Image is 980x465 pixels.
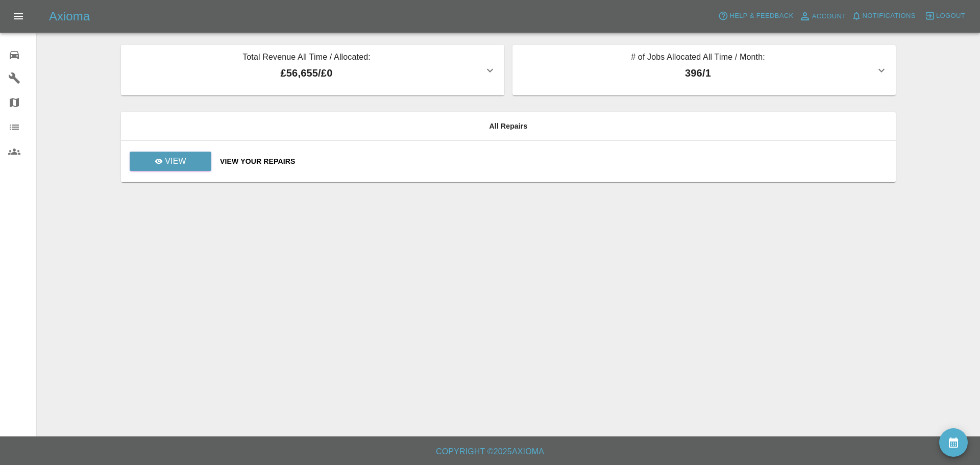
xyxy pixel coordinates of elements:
span: Logout [936,10,965,22]
p: £56,655 / £0 [129,65,484,81]
a: Account [796,8,849,25]
h5: Axioma [49,8,90,25]
button: Total Revenue All Time / Allocated:£56,655/£0 [121,45,504,95]
th: All Repairs [121,112,896,141]
span: Help & Feedback [729,10,793,22]
span: Notifications [863,10,916,22]
p: 396 / 1 [521,65,875,81]
a: View Your Repairs [220,156,888,166]
p: # of Jobs Allocated All Time / Month: [521,51,875,65]
span: Account [812,11,846,22]
a: View [129,157,212,165]
button: Logout [922,8,968,24]
button: Open drawer [6,4,31,29]
button: # of Jobs Allocated All Time / Month:396/1 [512,45,896,95]
p: Total Revenue All Time / Allocated: [129,51,484,65]
p: View [165,155,186,167]
a: View [130,152,211,171]
h6: Copyright © 2025 Axioma [8,445,972,459]
button: Notifications [849,8,918,24]
button: Help & Feedback [716,8,796,24]
button: availability [939,428,968,457]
